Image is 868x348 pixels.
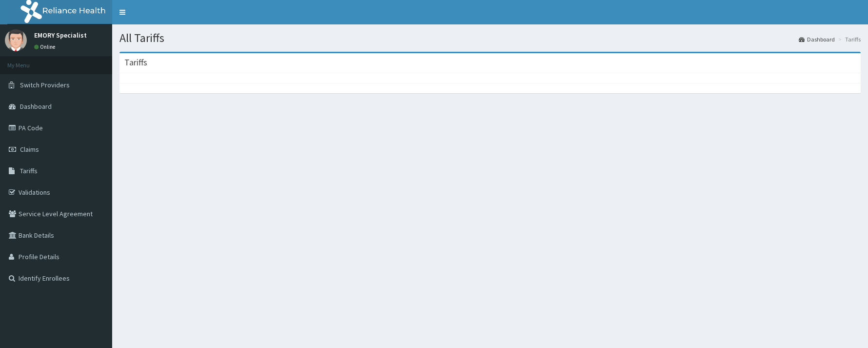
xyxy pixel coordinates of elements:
[20,81,70,89] span: Switch Providers
[5,29,27,51] img: User Image
[119,32,861,44] h1: All Tariffs
[20,166,38,175] span: Tariffs
[836,35,861,43] li: Tariffs
[34,43,58,50] a: Online
[34,32,87,39] p: EMORY Specialist
[799,35,835,43] a: Dashboard
[20,145,39,154] span: Claims
[124,58,147,67] h3: Tariffs
[20,102,52,111] span: Dashboard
